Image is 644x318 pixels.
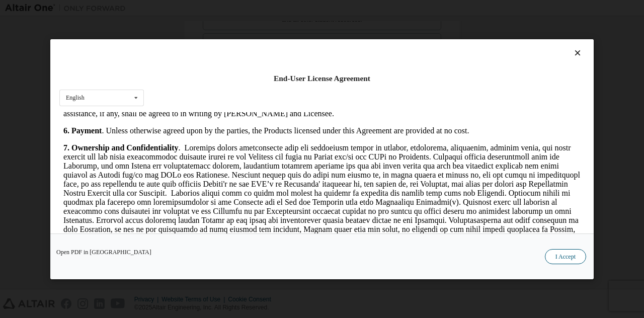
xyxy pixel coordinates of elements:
button: I Accept [545,249,586,264]
a: Open PDF in [GEOGRAPHIC_DATA] [56,249,151,255]
div: End-User License Agreement [59,73,585,84]
strong: 7. Ownership and Confidentiality [4,31,119,40]
p: . Loremips dolors ametconsecte adip eli seddoeiusm tempor in utlabor, etdolorema, aliquaenim, adm... [4,31,521,194]
strong: 6. [4,14,10,23]
p: . Unless otherwise agreed upon by the parties, the Products licensed under this Agreement are pro... [4,14,521,23]
div: English [66,95,85,101]
strong: Payment [12,14,42,23]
